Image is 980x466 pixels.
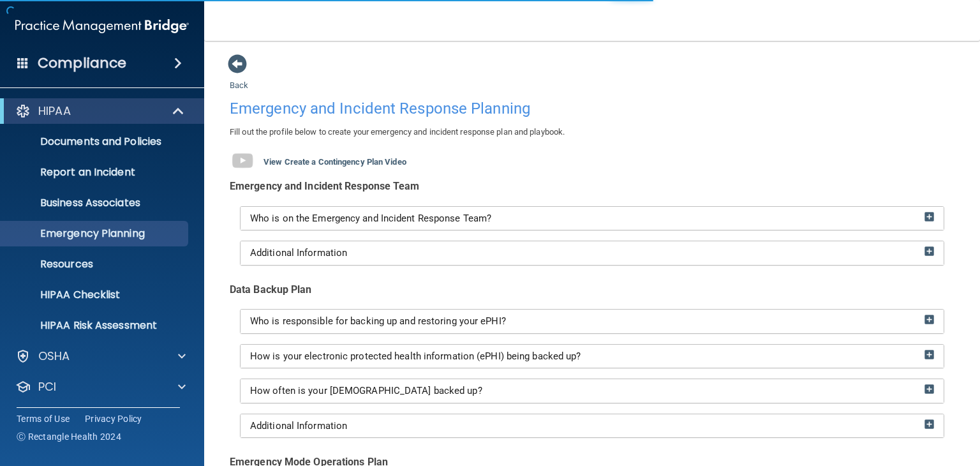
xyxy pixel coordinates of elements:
[250,315,506,327] span: Who is responsible for backing up and restoring your ePHI?
[924,315,934,324] img: ic_add_box.75fa564c.png
[38,379,56,395] p: PCI
[250,351,934,362] a: How is your electronic protected health information (ePHI) being backed up?
[8,166,182,179] p: Report an Incident
[250,248,934,259] a: Additional Information
[250,213,491,224] span: Who is on the Emergency and Incident Response Team?
[85,412,142,425] a: Privacy Policy
[15,349,186,364] a: OSHA
[230,65,248,90] a: Back
[38,103,71,119] p: HIPAA
[17,412,70,425] a: Terms of Use
[8,227,182,240] p: Emergency Planning
[15,13,189,39] img: PMB logo
[250,421,934,432] a: Additional Information
[250,386,934,396] a: How often is your [DEMOGRAPHIC_DATA] backed up?
[924,350,934,359] img: ic_add_box.75fa564c.png
[230,124,954,140] p: Fill out the profile below to create your emergency and incident response plan and playbook.
[230,100,954,117] h4: Emergency and Incident Response Planning
[264,157,406,167] b: View Create a Contingency Plan Video
[250,385,482,396] span: How often is your [DEMOGRAPHIC_DATA] backed up?
[8,319,182,332] p: HIPAA Risk Assessment
[8,197,182,209] p: Business Associates
[15,103,185,119] a: HIPAA
[250,316,934,327] a: Who is responsible for backing up and restoring your ePHI?
[17,430,121,443] span: Ⓒ Rectangle Health 2024
[230,180,420,192] b: Emergency and Incident Response Team
[8,135,182,148] p: Documents and Policies
[924,419,934,429] img: ic_add_box.75fa564c.png
[924,384,934,394] img: ic_add_box.75fa564c.png
[924,246,934,256] img: ic_add_box.75fa564c.png
[15,379,186,395] a: PCI
[38,54,126,72] h4: Compliance
[8,289,182,301] p: HIPAA Checklist
[230,283,312,296] b: Data Backup Plan
[924,212,934,222] img: ic_add_box.75fa564c.png
[8,258,182,271] p: Resources
[250,350,581,362] span: How is your electronic protected health information (ePHI) being backed up?
[250,213,934,224] a: Who is on the Emergency and Incident Response Team?
[38,349,70,364] p: OSHA
[250,247,347,259] span: Additional Information
[250,420,347,432] span: Additional Information
[230,148,255,174] img: gray_youtube_icon.38fcd6cc.png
